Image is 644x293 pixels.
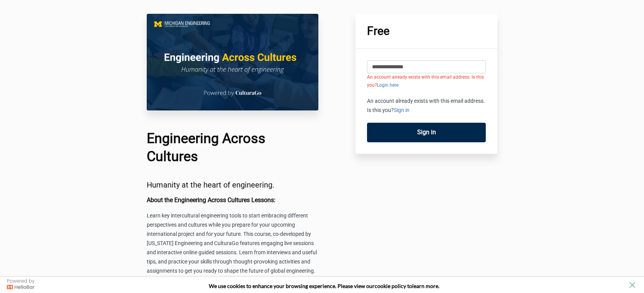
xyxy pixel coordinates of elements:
span: Learn key intercultural engineering tools to start embracing different perspectives and cultures ... [147,212,317,274]
span: learn more. [412,283,439,289]
a: Sign in [394,107,410,113]
h1: Free [367,25,486,37]
a: Login here [377,82,398,88]
a: cookie policy [375,283,406,289]
p: An account already exists with this email address. Is this you? [367,97,486,115]
h1: Engineering Across Cultures [147,130,318,166]
img: 02d04e1-0800-2025-a72d-d03204e05687_Course_Main_Image.png [147,14,318,110]
strong: to [407,283,412,289]
li: An account already exists with this email address. Is this you? [367,73,486,89]
button: close [628,280,637,290]
span: Humanity at the heart of engineering. [147,180,274,189]
span: We use cookies to enhance your browsing experience. Please view our [209,283,375,289]
b: About the Engineering Across Cultures Lessons: [147,196,275,204]
a: Sign in [367,123,486,142]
